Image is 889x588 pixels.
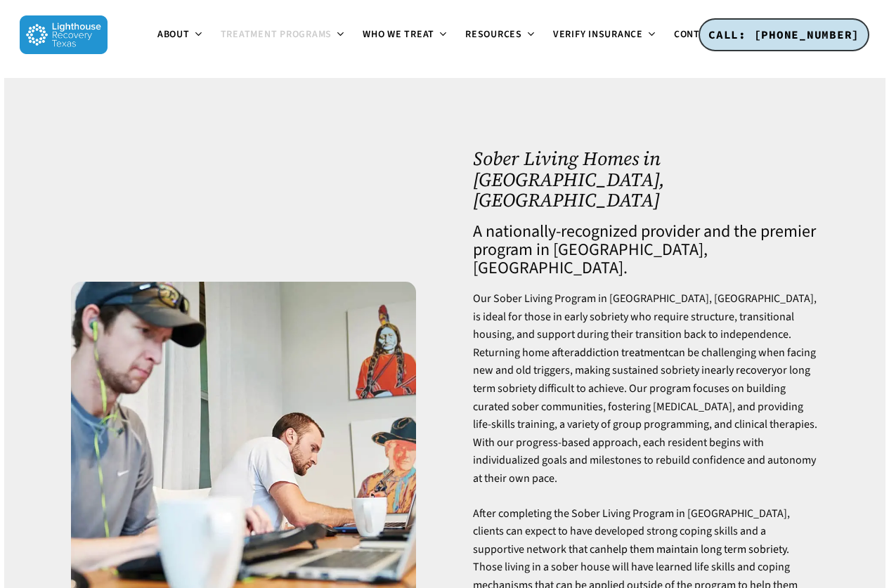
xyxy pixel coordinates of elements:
a: early recovery [710,362,777,378]
a: Treatment Programs [212,30,355,41]
a: Resources [457,30,545,41]
span: Who We Treat [363,27,434,41]
span: Treatment Programs [221,27,332,41]
p: Our Sober Living Program in [GEOGRAPHIC_DATA], [GEOGRAPHIC_DATA], is ideal for those in early sob... [473,290,818,505]
a: Contact [666,30,740,41]
span: Contact [674,27,718,41]
span: Verify Insurance [553,27,643,41]
a: addiction treatment [574,345,668,360]
img: Lighthouse Recovery Texas [20,15,108,54]
a: About [149,30,212,41]
h1: Sober Living Homes in [GEOGRAPHIC_DATA], [GEOGRAPHIC_DATA] [473,148,818,211]
a: help them maintain long term sobriety [606,542,786,557]
span: CALL: [PHONE_NUMBER] [708,27,859,41]
span: Resources [465,27,522,41]
h4: A nationally-recognized provider and the premier program in [GEOGRAPHIC_DATA], [GEOGRAPHIC_DATA]. [473,223,818,277]
a: Who We Treat [354,30,457,41]
a: CALL: [PHONE_NUMBER] [699,18,869,52]
span: About [157,27,190,41]
a: Verify Insurance [545,30,666,41]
